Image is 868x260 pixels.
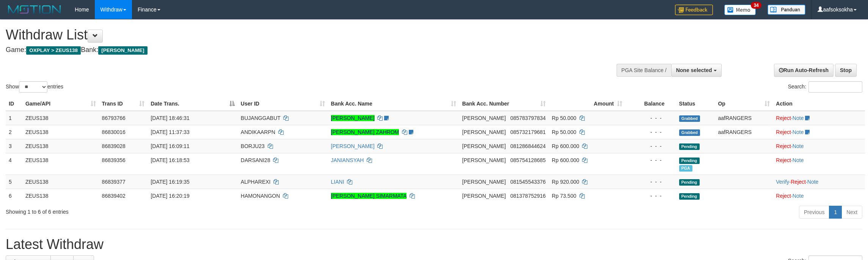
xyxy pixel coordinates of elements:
[331,179,344,185] a: LIANI
[331,143,375,149] a: [PERSON_NAME]
[715,111,773,125] td: aafRANGERS
[793,143,804,149] a: Note
[102,115,126,121] span: 86793766
[628,156,673,164] div: - - -
[773,153,865,175] td: ·
[793,157,804,163] a: Note
[6,46,571,54] h4: Game: Bank:
[773,111,865,125] td: ·
[675,5,713,15] img: Feedback.jpg
[552,193,576,199] span: Rp 73.500
[676,97,715,111] th: Status
[808,81,862,93] input: Search:
[835,64,857,77] a: Stop
[22,125,99,139] td: ZEUS138
[773,175,865,189] td: · ·
[241,115,281,121] span: BUJANGGABUT
[6,153,22,175] td: 4
[671,64,722,77] button: None selected
[679,165,692,172] span: Marked by aafkaynarin
[6,27,571,43] h1: Withdraw List
[774,64,833,77] a: Run Auto-Refresh
[793,115,804,121] a: Note
[776,157,791,163] a: Reject
[241,179,271,185] span: ALPHAREXI
[776,129,791,135] a: Reject
[628,114,673,122] div: - - -
[788,81,862,93] label: Search:
[6,175,22,189] td: 5
[22,97,99,111] th: Game/API: activate to sort column ascending
[6,111,22,125] td: 1
[715,97,773,111] th: Op: activate to sort column ascending
[552,115,576,121] span: Rp 50.000
[462,115,506,121] span: [PERSON_NAME]
[6,97,22,111] th: ID
[773,189,865,203] td: ·
[26,46,81,55] span: OXPLAY > ZEUS138
[102,129,126,135] span: 86830016
[331,193,407,199] a: [PERSON_NAME] SIMARMATA
[793,129,804,135] a: Note
[773,125,865,139] td: ·
[679,179,700,186] span: Pending
[462,179,506,185] span: [PERSON_NAME]
[151,129,189,135] span: [DATE] 11:37:33
[462,193,506,199] span: [PERSON_NAME]
[99,97,148,111] th: Trans ID: activate to sort column ascending
[617,64,671,77] div: PGA Site Balance /
[679,158,700,164] span: Pending
[510,115,546,121] span: Copy 085783797834 to clipboard
[22,111,99,125] td: ZEUS138
[841,206,862,219] a: Next
[628,192,673,200] div: - - -
[19,81,47,93] select: Showentries
[241,129,275,135] span: ANDIKAARPN
[102,193,126,199] span: 86839402
[679,143,700,150] span: Pending
[241,193,280,199] span: HAMONANGON
[628,128,673,136] div: - - -
[552,179,579,185] span: Rp 920.000
[151,143,189,149] span: [DATE] 16:09:11
[6,237,862,252] h1: Latest Withdraw
[776,115,791,121] a: Reject
[151,193,189,199] span: [DATE] 16:20:19
[776,193,791,199] a: Reject
[151,179,189,185] span: [DATE] 16:19:35
[768,5,805,15] img: panduan.png
[331,129,399,135] a: [PERSON_NAME] ZAHROM
[331,157,364,163] a: JANIANSYAH
[773,97,865,111] th: Action
[22,175,99,189] td: ZEUS138
[510,157,546,163] span: Copy 085754128685 to clipboard
[102,143,126,149] span: 86839028
[102,157,126,163] span: 86839356
[459,97,549,111] th: Bank Acc. Number: activate to sort column ascending
[510,143,546,149] span: Copy 081286844624 to clipboard
[328,97,459,111] th: Bank Acc. Name: activate to sort column ascending
[773,139,865,153] td: ·
[807,179,819,185] a: Note
[6,139,22,153] td: 3
[241,157,270,163] span: DARSANI28
[148,97,237,111] th: Date Trans.: activate to sort column descending
[510,179,546,185] span: Copy 081545543376 to clipboard
[776,179,789,185] a: Verify
[151,157,189,163] span: [DATE] 16:18:53
[6,81,63,93] label: Show entries
[510,193,546,199] span: Copy 081378752916 to clipboard
[799,206,829,219] a: Previous
[6,189,22,203] td: 6
[552,143,579,149] span: Rp 600.000
[22,139,99,153] td: ZEUS138
[676,67,712,73] span: None selected
[6,125,22,139] td: 2
[751,2,761,9] span: 34
[462,143,506,149] span: [PERSON_NAME]
[679,193,700,200] span: Pending
[549,97,625,111] th: Amount: activate to sort column ascending
[715,125,773,139] td: aafRANGERS
[791,179,806,185] a: Reject
[628,142,673,150] div: - - -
